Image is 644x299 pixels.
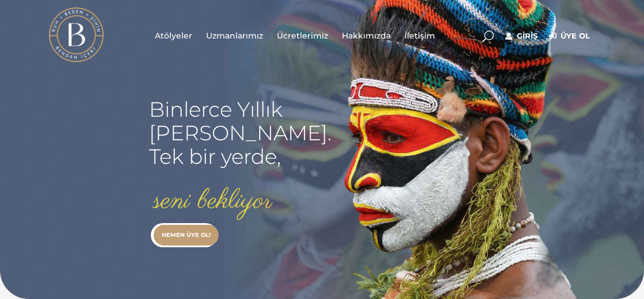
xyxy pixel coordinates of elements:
a: İletişim [398,7,442,64]
span: Atölyeler [155,29,192,43]
a: Ücretlerimiz [270,7,335,64]
a: Atölyeler [148,7,199,64]
span: Uzmanlarımız [206,29,263,43]
span: Ücretlerimiz [277,29,328,43]
a: Giriş [505,29,538,43]
span: Hakkımızda [342,29,391,43]
a: Hakkımızda [335,7,398,64]
rs-layer: Binlerce Yıllık [PERSON_NAME]. Tek bir yerde, [149,98,331,168]
a: HEMEN ÜYE OL! [154,225,219,246]
span: İletişim [405,29,435,43]
a: Üye Ol [549,29,590,43]
img: light logo [49,7,104,62]
a: Uzmanlarımız [199,7,270,64]
rs-layer: seni bekliyor [154,186,272,216]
